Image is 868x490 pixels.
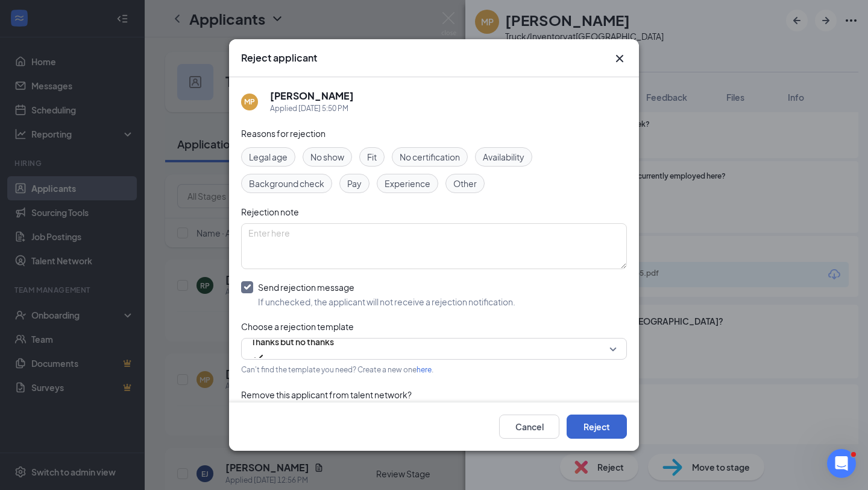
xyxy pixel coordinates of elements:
span: Other [453,177,477,190]
span: Fit [367,150,377,164]
span: Thanks but no thanks [251,332,334,351]
iframe: Intercom live chat [827,449,856,478]
span: Experience [385,177,430,190]
div: MP [244,97,255,107]
span: Availability [483,150,524,164]
span: Pay [347,177,362,190]
button: Cancel [499,415,559,439]
button: Close [612,51,627,66]
span: Can't find the template you need? Create a new one . [241,365,433,374]
span: Legal age [249,150,288,164]
svg: Cross [612,51,627,66]
h3: Reject applicant [241,51,317,65]
div: Applied [DATE] 5:50 PM [270,103,354,115]
span: Remove this applicant from talent network? [241,389,412,400]
h5: [PERSON_NAME] [270,89,354,103]
svg: Checkmark [251,351,266,365]
span: Choose a rejection template [241,321,354,332]
span: No certification [400,150,460,164]
span: Background check [249,177,324,190]
a: here [417,365,432,374]
span: No show [310,150,344,164]
button: Reject [567,415,627,439]
span: Rejection note [241,206,299,217]
span: Reasons for rejection [241,128,325,139]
